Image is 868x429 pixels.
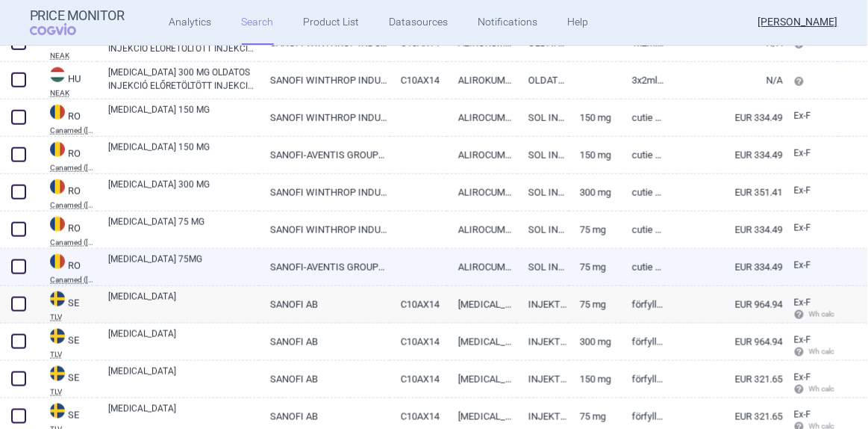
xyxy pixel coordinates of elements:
a: C10AX14 [390,361,448,398]
a: Ex-F Wh calc [783,367,838,401]
a: SOL INJ. IN STILOU INJECTOR (PEN) PREUM PLUT [517,99,569,136]
abbr: NEAK — PUPHA database published by the National Health Insurance Fund of Hungary. [50,52,97,60]
span: Wh calc [794,385,834,393]
a: Cutie cu 2 stilouri injectoare (pen-uri) preumplute x 1 ml (2 ani) [621,212,664,248]
a: Ex-F Wh calc [783,292,838,327]
img: Romania [50,254,65,269]
a: SANOFI-AVENTIS GROUPE - FRANȚA [259,137,390,173]
a: ROROCanamed ([DOMAIN_NAME] - Canamed Annex 1) [39,253,97,284]
a: 150 mg [569,361,621,398]
a: EUR 351.41 [664,174,783,211]
img: Sweden [50,329,65,344]
abbr: Canamed (Legislatie.just.ro - Canamed Annex 1) — List of maximum prices for domestic purposes. Un... [50,239,97,247]
a: EUR 334.49 [664,249,783,286]
a: EUR 964.94 [664,286,783,323]
abbr: TLV — Online database developed by the Dental and Pharmaceuticals Benefits Agency, Sweden. [50,389,97,396]
a: SANOFI WINTHROP INDUSTRIE-[GEOGRAPHIC_DATA] [259,99,390,136]
span: Ex-factory price [794,260,811,271]
a: [MEDICAL_DATA] [108,327,259,354]
a: Cutie cu 1 stilou injector (pen) preumplutx 2ml (2 ani) [621,174,664,211]
a: SESETLV [39,365,97,396]
a: Ex-F [783,105,838,128]
a: [MEDICAL_DATA] [447,286,516,323]
abbr: Canamed (Legislatie.just.ro - Canamed Annex 1) — List of maximum prices for domestic purposes. Un... [50,202,97,209]
span: Wh calc [794,348,834,356]
a: SANOFI WINTHROP INDUSTRIE-[GEOGRAPHIC_DATA] [259,212,390,248]
img: Sweden [50,404,65,419]
a: C10AX14 [390,62,448,99]
span: Wh calc [794,310,834,318]
a: SOL INJ. IN STILOU INJECTOR (PEN) PREUM PLUT [517,212,569,248]
a: Förfylld injektionspenna, 3 st, utan aktiveringsknapp (ändrad design) [621,324,664,360]
img: Romania [50,142,65,157]
a: Cutie x 2 stilouri injectoare (pen-uri) preumplute (2 ani) [621,249,664,286]
span: Ex-factory price [794,185,811,196]
a: ALIROCUMABUM [447,174,516,211]
a: Price MonitorCOGVIO [30,8,125,37]
img: Romania [50,217,65,232]
img: Hungary [50,67,65,82]
a: ALIROCUMABUM [447,212,516,248]
a: Ex-F Wh calc [783,330,838,364]
a: [MEDICAL_DATA] [108,402,259,429]
img: Sweden [50,366,65,381]
span: Ex-factory price [794,223,811,233]
abbr: TLV — Online database developed by the Dental and Pharmaceuticals Benefits Agency, Sweden. [50,314,97,321]
a: C10AX14 [390,286,448,323]
a: ROROCanamed ([DOMAIN_NAME] - Canamed Annex 1) [39,141,97,172]
a: [MEDICAL_DATA] [447,324,516,360]
a: [MEDICAL_DATA] 300 MG [108,178,259,205]
a: [MEDICAL_DATA] [108,365,259,392]
a: Cutie x 2 stilouri injectoare (pen) preumplut x 1ml (2 ani) [621,137,664,173]
a: Ex-F [783,217,838,240]
img: Romania [50,179,65,194]
a: ROROCanamed ([DOMAIN_NAME] - Canamed Annex 1) [39,103,97,135]
a: ALIROCUMABUM [447,99,516,136]
span: COGVIO [30,23,97,35]
span: Ex-factory price [794,297,811,308]
a: 75 mg [569,249,621,286]
a: SESETLV [39,327,97,359]
a: 75 mg [569,212,621,248]
a: INJEKTIONSVÄTSKA, LÖSNING I FÖRFYLLD INJEKTIONSPENNA [517,361,569,398]
a: Ex-F [783,255,838,277]
img: Sweden [50,291,65,306]
img: Romania [50,105,65,120]
a: ALIROCUMABUM [447,137,516,173]
a: 150 mg [569,99,621,136]
a: ROROCanamed ([DOMAIN_NAME] - Canamed Annex 1) [39,178,97,209]
a: [MEDICAL_DATA] 300 MG OLDATOS INJEKCIÓ ELŐRETÖLTÖTT INJEKCIÓS TOLLBAN [108,66,259,93]
a: 75 mg [569,286,621,323]
a: ALIROKUMAB [447,62,516,99]
a: Ex-F [783,180,838,203]
span: Ex-factory price [794,148,811,158]
a: [MEDICAL_DATA] [108,290,259,317]
a: SANOFI WINTHROP INDUSTRIE [259,62,390,99]
a: INJEKTIONSVÄTSKA, LÖSNING I FÖRFYLLD INJEKTIONSPENNA [517,324,569,360]
span: Ex-factory price [794,372,811,383]
a: Förfylld injektionspenna, 6 st, utan aktiveringsknapp (ändrad design) [621,286,664,323]
a: SESETLV [39,290,97,321]
abbr: TLV — Online database developed by the Dental and Pharmaceuticals Benefits Agency, Sweden. [50,351,97,359]
a: 3x2ml előretöltött injekciós tollban aktiváló gomb nélkül [621,62,664,99]
a: ROROCanamed ([DOMAIN_NAME] - Canamed Annex 1) [39,215,97,247]
a: Ex-F [783,143,838,165]
a: [MEDICAL_DATA] 150 MG [108,141,259,167]
a: EUR 334.49 [664,137,783,173]
a: ALIROCUMABUM [447,249,516,286]
a: EUR 334.49 [664,99,783,136]
a: 150 mg [569,137,621,173]
abbr: Canamed (Legislatie.just.ro - Canamed Annex 1) — List of maximum prices for domestic purposes. Un... [50,277,97,284]
a: [MEDICAL_DATA] 75 MG [108,215,259,242]
strong: Price Monitor [30,8,125,23]
span: Ex-factory price [794,111,811,121]
a: EUR 964.94 [664,324,783,360]
a: N/A [664,62,783,99]
a: Cutie cu 2 stilouri injectoare (pen-uri) preumplute x 1 ml (2 ani) [621,99,664,136]
a: EUR 321.65 [664,361,783,398]
a: [MEDICAL_DATA] 150 MG [108,103,259,130]
a: SANOFI AB [259,324,390,360]
a: EUR 334.49 [664,212,783,248]
a: SOL INJ. IN STILOU INJECTOR (PEN) PREUM PLUT [517,137,569,173]
a: INJEKTIONSVÄTSKA, LÖSNING I FÖRFYLLD INJEKTIONSPENNA [517,286,569,323]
